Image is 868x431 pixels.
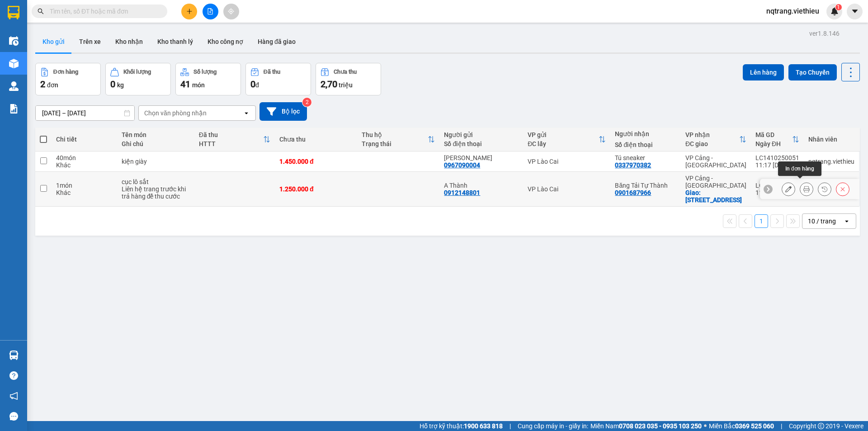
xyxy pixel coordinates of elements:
span: kg [117,81,124,89]
div: kiện giày [122,158,190,165]
span: 0 [110,79,115,90]
span: search [38,8,44,14]
div: Khác [56,189,112,196]
div: VP gửi [528,131,599,138]
button: file-add [203,4,218,19]
div: HTTT [199,140,263,147]
button: Đã thu0đ [245,63,311,95]
div: Đơn hàng [53,69,78,75]
button: Bộ lọc [259,102,307,121]
div: Trạng thái [362,140,428,147]
span: notification [9,392,18,400]
span: 1 [837,4,840,10]
strong: 0708 023 035 - 0935 103 250 [619,422,702,430]
span: aim [228,8,234,14]
span: Miền Bắc [709,421,774,431]
div: LC1410250051 [755,154,799,161]
div: VP Cảng - [GEOGRAPHIC_DATA] [685,154,746,169]
div: Khác [56,161,112,169]
button: aim [223,4,239,19]
span: 41 [180,79,190,90]
div: 40 món [56,154,112,161]
div: VP Lào Cai [528,158,606,165]
div: Ngày ĐH [755,140,792,147]
img: warehouse-icon [9,81,19,91]
input: Select a date range. [36,106,134,120]
div: 10 / trang [808,217,836,226]
div: Tú sneaker [615,154,676,161]
div: In đơn hàng [778,161,821,176]
div: Liên hệ trang trước khi trả hàng để thu cước [122,185,190,200]
span: triệu [339,81,353,89]
div: 11:17 [DATE] [755,161,799,169]
span: 2 [40,79,45,90]
button: plus [181,4,197,19]
span: Hỗ trợ kỹ thuật: [420,421,503,431]
div: Chi tiết [56,136,112,143]
span: message [9,412,18,421]
button: Đơn hàng2đơn [35,63,101,95]
span: Cung cấp máy in - giấy in: [518,421,588,431]
strong: 0369 525 060 [735,422,774,430]
img: icon-new-feature [830,7,839,15]
div: 0912148801 [444,189,480,196]
div: nqtrang.viethieu [808,158,854,165]
div: 11:16 [DATE] [755,189,799,196]
div: A Thành [444,182,519,189]
div: cục lô sắt [122,178,190,185]
div: VP Lào Cai [528,185,606,193]
th: Toggle SortBy [357,128,439,152]
img: warehouse-icon [9,36,19,46]
th: Toggle SortBy [194,128,275,152]
div: Đã thu [264,69,280,75]
button: Chưa thu2,70 triệu [316,63,381,95]
span: đơn [47,81,58,89]
sup: 1 [835,4,842,10]
div: 0967090004 [444,161,480,169]
span: copyright [818,423,824,429]
span: Miền Nam [590,421,702,431]
span: 2,70 [321,79,337,90]
span: | [509,421,511,431]
svg: open [243,109,250,117]
div: Ghi chú [122,140,190,147]
span: caret-down [851,7,859,15]
button: Kho thanh lý [150,31,200,52]
div: 1 món [56,182,112,189]
img: solution-icon [9,104,19,114]
div: ĐC giao [685,140,739,147]
div: Anh Trường [444,154,519,161]
svg: open [843,218,850,225]
div: 0901687966 [615,189,651,196]
button: Tạo Chuyến [788,64,837,81]
span: món [192,81,205,89]
span: nqtrang.viethieu [759,5,826,17]
span: đ [255,81,259,89]
img: warehouse-icon [9,59,19,68]
button: 1 [755,214,768,228]
div: 1.250.000 đ [279,185,353,193]
div: VP Cảng - [GEOGRAPHIC_DATA] [685,175,746,189]
button: Kho gửi [35,31,72,52]
div: Chọn văn phòng nhận [144,109,207,118]
span: plus [186,8,193,14]
div: Số điện thoại [444,140,519,147]
div: Chưa thu [279,136,353,143]
span: | [781,421,782,431]
button: caret-down [847,4,863,19]
button: Trên xe [72,31,108,52]
img: logo-vxr [8,6,19,19]
div: Người gửi [444,131,519,138]
div: Thu hộ [362,131,428,138]
span: file-add [207,8,213,14]
button: Kho nhận [108,31,150,52]
div: VP nhận [685,131,739,138]
div: Đã thu [199,131,263,138]
div: Số lượng [193,69,217,75]
div: Băng Tải Tự Thành [615,182,676,189]
button: Khối lượng0kg [105,63,171,95]
div: Người nhận [615,130,676,137]
sup: 2 [302,98,311,107]
div: 1.450.000 đ [279,158,353,165]
div: Chưa thu [334,69,357,75]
